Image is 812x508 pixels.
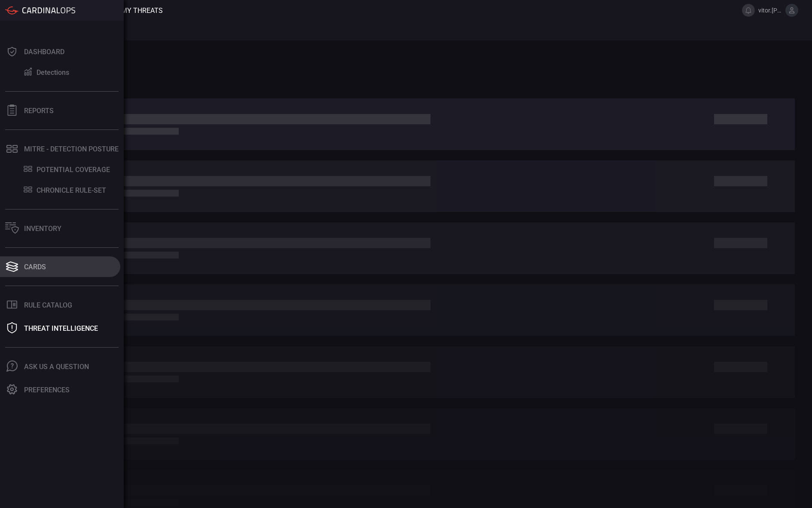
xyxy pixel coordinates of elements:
div: Rule Catalog [24,301,72,309]
div: Inventory [24,225,61,233]
div: Ask Us A Question [24,363,89,371]
div: Dashboard [24,48,64,56]
div: Preferences [24,386,70,394]
span: My Threats [121,6,163,15]
div: Detections [37,68,69,77]
div: POTENTIAL COVERAGE [37,166,110,174]
div: CHRONICLE RULE-SET [37,186,106,194]
span: vitor.[PERSON_NAME] [758,7,782,14]
div: Cards [24,263,46,271]
div: Reports [24,107,54,115]
div: Threat Intelligence [24,324,98,333]
div: MITRE - Detection Posture [24,145,119,153]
